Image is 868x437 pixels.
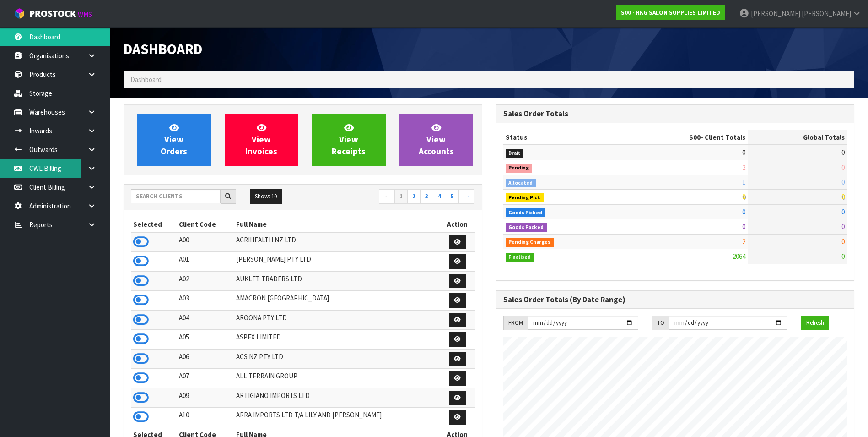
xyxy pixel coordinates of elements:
[506,149,524,158] span: Draft
[742,192,745,201] span: 0
[250,189,282,204] button: Show: 10
[503,295,847,304] h3: Sales Order Totals (By Date Range)
[130,75,162,84] span: Dashboard
[506,253,534,262] span: Finalised
[841,222,845,231] span: 0
[742,237,745,246] span: 2
[234,271,440,291] td: AUKLET TRADERS LTD
[841,252,845,261] span: 0
[801,316,829,330] button: Refresh
[131,217,177,232] th: Selected
[234,330,440,350] td: ASPEX LIMITED
[234,252,440,272] td: [PERSON_NAME] PTY LTD
[742,222,745,231] span: 0
[234,217,440,232] th: Full Name
[742,178,745,186] span: 1
[802,9,851,18] span: [PERSON_NAME]
[312,114,386,166] a: ViewReceipts
[446,189,459,204] a: 5
[379,189,395,204] a: ←
[742,208,745,216] span: 0
[751,9,800,18] span: [PERSON_NAME]
[841,148,845,157] span: 0
[503,109,847,118] h3: Sales Order Totals
[177,232,234,252] td: A00
[689,133,701,142] span: S00
[177,349,234,369] td: A06
[137,114,211,166] a: ViewOrders
[177,217,234,232] th: Client Code
[506,193,544,202] span: Pending Pick
[131,189,221,203] input: Search clients
[399,114,473,166] a: ViewAccounts
[652,316,669,330] div: TO
[407,189,421,204] a: 2
[225,114,298,166] a: ViewInvoices
[161,122,187,157] span: View Orders
[742,163,745,172] span: 2
[234,408,440,427] td: ARRA IMPORTS LTD T/A LILY AND [PERSON_NAME]
[420,189,433,204] a: 3
[748,130,847,145] th: Global Totals
[440,217,475,232] th: Action
[503,316,528,330] div: FROM
[841,163,845,172] span: 0
[177,388,234,408] td: A09
[841,237,845,246] span: 0
[234,369,440,388] td: ALL TERRAIN GROUP
[733,252,745,261] span: 2064
[506,208,546,218] span: Goods Picked
[234,349,440,369] td: ACS NZ PTY LTD
[177,408,234,427] td: A10
[177,369,234,388] td: A07
[506,164,533,173] span: Pending
[234,388,440,408] td: ARTIGIANO IMPORTS LTD
[177,252,234,272] td: A01
[617,130,748,145] th: - Client Totals
[234,310,440,330] td: AROONA PTY LTD
[506,238,554,247] span: Pending Charges
[177,291,234,311] td: A03
[503,130,617,145] th: Status
[310,189,475,205] nav: Page navigation
[621,9,720,16] strong: S00 - RKG SALON SUPPLIES LIMITED
[332,122,366,157] span: View Receipts
[29,8,76,20] span: ProStock
[506,223,547,232] span: Goods Packed
[177,271,234,291] td: A02
[419,122,454,157] span: View Accounts
[394,189,408,204] a: 1
[841,192,845,201] span: 0
[458,189,474,204] a: →
[616,5,725,20] a: S00 - RKG SALON SUPPLIES LIMITED
[78,10,92,19] small: WMS
[14,8,25,19] img: cube-alt.png
[841,178,845,186] span: 0
[234,291,440,311] td: AMACRON [GEOGRAPHIC_DATA]
[506,179,536,188] span: Allocated
[433,189,446,204] a: 4
[124,40,202,58] span: Dashboard
[177,310,234,330] td: A04
[177,330,234,350] td: A05
[245,122,277,157] span: View Invoices
[742,148,745,157] span: 0
[841,208,845,216] span: 0
[234,232,440,252] td: AGRIHEALTH NZ LTD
